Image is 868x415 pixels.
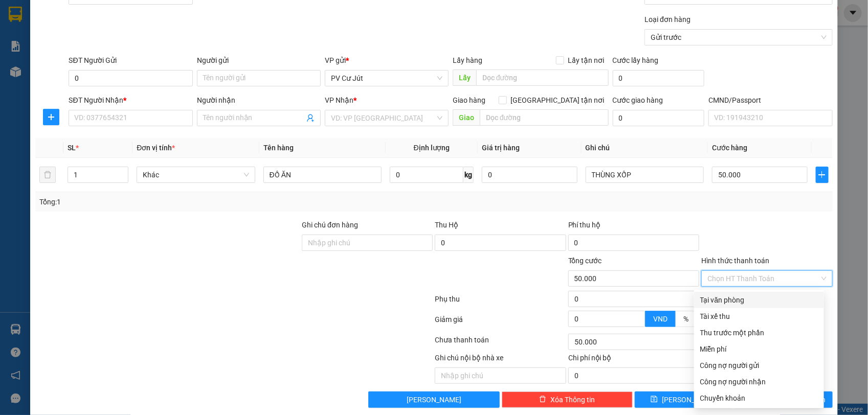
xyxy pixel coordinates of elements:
[651,396,658,404] span: save
[816,171,828,179] span: plus
[302,221,358,229] label: Ghi chú đơn hàng
[434,334,567,352] div: Chưa thanh toán
[694,357,824,374] div: Cước gửi hàng sẽ được ghi vào công nợ của người gửi
[568,257,602,265] span: Tổng cước
[325,96,353,104] span: VP Nhận
[613,110,705,126] input: Cước giao hàng
[816,167,829,183] button: plus
[368,391,499,408] button: [PERSON_NAME]
[463,167,474,183] span: kg
[69,55,192,66] div: SĐT Người Gửi
[197,55,321,66] div: Người gửi
[35,61,119,69] strong: BIÊN NHẬN GỬI HÀNG HOÁ
[69,95,192,106] div: SĐT Người Nhận
[482,144,520,152] span: Giá trị hàng
[137,144,175,152] span: Đơn vị tính
[683,315,688,323] span: %
[35,72,57,77] span: PV Cư Jút
[27,16,83,55] strong: CÔNG TY TNHH [GEOGRAPHIC_DATA] 214 QL13 - P.26 - Q.BÌNH THẠNH - TP HCM 1900888606
[539,396,546,404] span: delete
[97,46,144,54] span: 17:16:26 [DATE]
[586,167,704,183] input: Ghi Chú
[635,391,732,408] button: save[PERSON_NAME]
[550,394,595,405] span: Xóa Thông tin
[507,95,609,106] span: [GEOGRAPHIC_DATA] tận nơi
[10,71,21,86] span: Nơi gửi:
[43,113,59,121] span: plus
[568,219,699,235] div: Phí thu hộ
[68,144,76,152] span: SL
[453,96,485,104] span: Giao hàng
[325,55,449,66] div: VP gửi
[662,394,717,405] span: [PERSON_NAME]
[435,352,566,367] div: Ghi chú nội bộ nhà xe
[564,55,609,66] span: Lấy tận nơi
[197,95,321,106] div: Người nhận
[708,95,832,106] div: CMND/Passport
[700,393,818,404] div: Chuyển khoản
[613,70,705,86] input: Cước lấy hàng
[453,70,476,86] span: Lấy
[434,314,567,332] div: Giảm giá
[306,114,315,122] span: user-add
[435,367,566,384] input: Nhập ghi chú
[331,71,442,86] span: PV Cư Jút
[701,257,769,265] label: Hình thức thanh toán
[480,109,609,126] input: Dọc đường
[39,167,56,183] button: delete
[435,221,458,229] span: Thu Hộ
[103,38,144,46] span: CJ10250132
[263,167,382,183] input: VD: Bàn, Ghế
[651,30,826,45] span: Gửi trước
[407,394,461,405] span: [PERSON_NAME]
[712,144,747,152] span: Cước hàng
[482,167,577,183] input: 0
[143,167,249,182] span: Khác
[694,374,824,390] div: Cước gửi hàng sẽ được ghi vào công nợ của người nhận
[476,70,609,86] input: Dọc đường
[39,196,335,207] div: Tổng: 1
[700,294,818,306] div: Tại văn phòng
[78,71,95,86] span: Nơi nhận:
[568,352,699,367] div: Chi phí nội bộ
[700,311,818,322] div: Tài xế thu
[700,360,818,371] div: Công nợ người gửi
[453,56,482,64] span: Lấy hàng
[414,144,450,152] span: Định lượng
[302,235,433,251] input: Ghi chú đơn hàng
[700,343,818,355] div: Miễn phí
[502,391,633,408] button: deleteXóa Thông tin
[653,315,667,323] span: VND
[700,327,818,338] div: Thu trước một phần
[644,15,691,24] label: Loại đơn hàng
[582,138,708,158] th: Ghi chú
[263,144,294,152] span: Tên hàng
[43,109,59,125] button: plus
[10,23,24,49] img: logo
[613,96,663,104] label: Cước giao hàng
[613,56,659,64] label: Cước lấy hàng
[453,109,480,126] span: Giao
[434,293,567,311] div: Phụ thu
[700,376,818,387] div: Công nợ người nhận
